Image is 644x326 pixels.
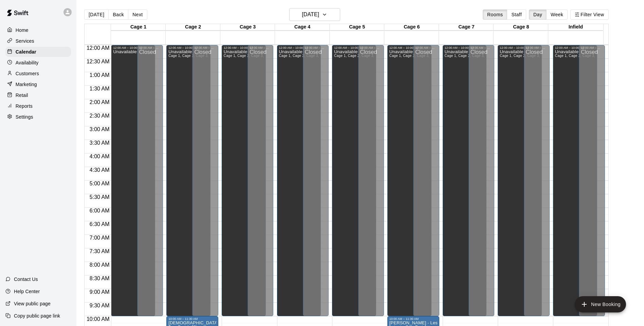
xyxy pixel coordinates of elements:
div: 12:00 AM – 10:00 AM [471,46,492,49]
a: Customers [5,68,71,79]
button: Next [128,9,147,20]
span: Cage 1, Cage 2, Cage 3, Cage 4, Cage 5, Cage 6, Cage 7, Cage 8, Infield [279,54,399,58]
div: 12:00 AM – 10:00 AM [194,46,216,49]
a: Calendar [5,47,71,57]
div: 12:00 AM – 10:00 AM [581,46,603,49]
span: 1:00 AM [88,72,111,78]
span: 4:00 AM [88,154,111,159]
span: 10:00 AM [85,316,111,322]
div: 12:00 AM – 10:00 AM [389,46,429,49]
div: Closed [139,49,161,319]
span: 9:00 AM [88,289,111,295]
div: 12:00 AM – 10:00 AM: Closed [413,45,439,316]
button: Week [546,9,568,20]
div: 12:00 AM – 10:00 AM: Closed [247,45,273,316]
div: 12:00 AM – 10:00 AM: Closed [137,45,163,316]
p: Settings [16,114,33,120]
span: Cage 1, Cage 2, Cage 3, Cage 4, Cage 5, Cage 6, Cage 7, Cage 8, Infield [445,54,565,58]
a: Retail [5,90,71,100]
button: [DATE] [84,9,109,20]
div: 10:00 AM – 11:30 AM [168,317,216,321]
div: 12:00 AM – 10:00 AM [334,46,374,49]
button: [DATE] [289,8,340,21]
span: Cage 1, Cage 2, Cage 3, Cage 4, Cage 5, Cage 6, Cage 7, Cage 8, Infield [168,54,288,58]
div: Cage 2 [166,24,220,30]
div: 12:00 AM – 10:00 AM [139,46,161,49]
span: 3:00 AM [88,126,111,132]
span: 9:30 AM [88,303,111,308]
div: 12:00 AM – 10:00 AM: Closed [192,45,218,316]
div: 12:00 AM – 10:00 AM [445,46,485,49]
div: 12:00 AM – 10:00 AM: Closed [468,45,494,316]
div: Cage 5 [330,24,384,30]
span: 6:30 AM [88,221,111,227]
a: Settings [5,112,71,122]
span: 12:00 AM [85,45,111,51]
a: Services [5,36,71,46]
span: 8:00 AM [88,262,111,268]
button: Staff [507,9,526,20]
div: 12:00 AM – 10:00 AM [415,46,437,49]
div: 12:00 AM – 10:00 AM [305,46,327,49]
span: 7:00 AM [88,235,111,241]
div: Closed [194,49,216,319]
button: Filter View [570,9,608,20]
div: Cage 3 [220,24,275,30]
div: Cage 8 [494,24,548,30]
span: 2:00 AM [88,99,111,105]
span: 5:00 AM [88,181,111,186]
span: 8:30 AM [88,276,111,281]
div: 10:00 AM – 11:30 AM [389,317,437,321]
div: 12:00 AM – 10:00 AM: Unavailable [387,45,431,316]
div: 12:00 AM – 10:00 AM: Unavailable [166,45,210,316]
div: 12:00 AM – 10:00 AM [526,46,548,49]
div: Closed [360,49,382,319]
div: 12:00 AM – 10:00 AM: Unavailable [277,45,321,316]
div: Marketing [5,79,71,89]
p: Copy public page link [14,312,60,319]
div: 12:00 AM – 10:00 AM [113,46,153,49]
div: 12:00 AM – 10:00 AM [500,46,540,49]
div: Cage 6 [384,24,439,30]
div: Closed [305,49,327,319]
div: Closed [526,49,548,319]
button: add [575,296,626,312]
p: View public page [14,300,51,307]
span: 6:00 AM [88,208,111,213]
p: Marketing [16,81,37,88]
div: 12:00 AM – 10:00 AM: Unavailable [498,45,542,316]
div: Closed [415,49,437,319]
div: Closed [471,49,492,319]
span: 4:30 AM [88,167,111,173]
p: Contact Us [14,276,38,283]
div: 12:00 AM – 10:00 AM [360,46,382,49]
span: 2:30 AM [88,113,111,119]
a: Reports [5,101,71,111]
div: Cage 1 [111,24,166,30]
div: 12:00 AM – 10:00 AM [224,46,264,49]
span: 5:30 AM [88,194,111,200]
div: 12:00 AM – 10:00 AM: Closed [358,45,384,316]
div: Cage 7 [439,24,494,30]
div: 12:00 AM – 10:00 AM: Unavailable [222,45,266,316]
div: 12:00 AM – 10:00 AM [250,46,271,49]
p: Availability [16,59,39,66]
div: 12:00 AM – 10:00 AM [168,46,208,49]
p: Retail [16,92,28,99]
div: 12:00 AM – 10:00 AM: Unavailable [443,45,487,316]
p: Services [16,38,34,44]
a: Home [5,25,71,35]
p: Reports [16,103,33,109]
span: Cage 1, Cage 2, Cage 3, Cage 4, Cage 5, Cage 6, Cage 7, Cage 8, Infield [389,54,509,58]
div: 12:00 AM – 10:00 AM: Closed [524,45,550,316]
div: 12:00 AM – 10:00 AM [279,46,319,49]
div: 12:00 AM – 10:00 AM: Unavailable [553,45,597,316]
div: 12:00 AM – 10:00 AM: Closed [579,45,605,316]
div: 12:00 AM – 10:00 AM: Unavailable [111,45,155,316]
